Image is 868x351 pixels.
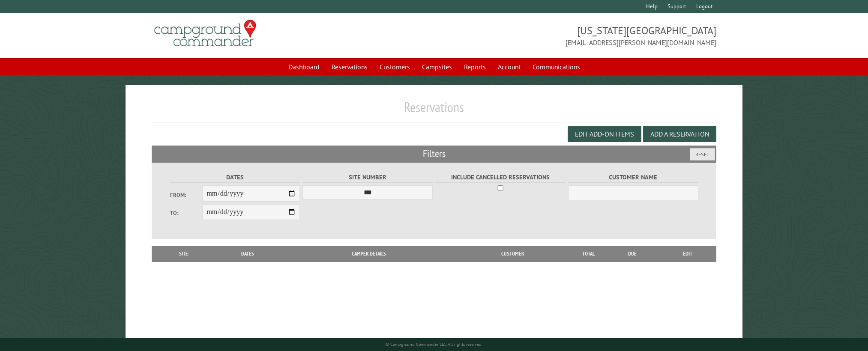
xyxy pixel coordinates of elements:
button: Edit Add-on Items [568,126,641,142]
th: Total [571,246,605,262]
a: Reservations [326,59,373,75]
img: Campground Commander [152,17,259,50]
label: Site Number [302,173,432,182]
a: Customers [374,59,415,75]
small: © Campground Commander LLC. All rights reserved. [386,342,482,347]
button: Add a Reservation [643,126,716,142]
a: Communications [527,59,585,75]
label: Customer Name [568,173,698,182]
th: Edit [659,246,716,262]
label: Include Cancelled Reservations [435,173,565,182]
a: Reports [459,59,491,75]
label: Dates [170,173,300,182]
a: Account [493,59,526,75]
th: Customer [454,246,571,262]
th: Dates [211,246,284,262]
span: [US_STATE][GEOGRAPHIC_DATA] [EMAIL_ADDRESS][PERSON_NAME][DOMAIN_NAME] [434,24,716,48]
a: Dashboard [283,59,325,75]
h2: Filters [152,146,716,162]
th: Site [156,246,211,262]
a: Campsites [417,59,457,75]
label: To: [170,209,203,217]
button: Reset [690,148,715,161]
label: From: [170,191,203,199]
th: Due [605,246,659,262]
th: Camper Details [284,246,454,262]
h1: Reservations [152,99,716,122]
